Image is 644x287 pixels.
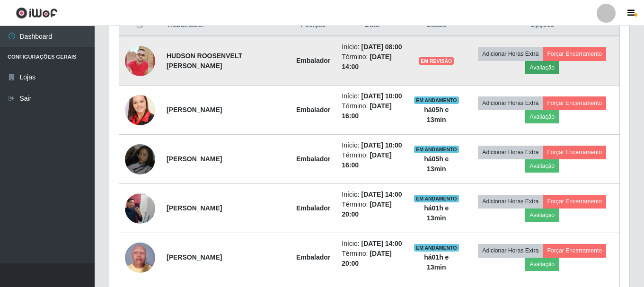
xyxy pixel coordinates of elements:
[296,253,330,261] strong: Embalador
[543,47,606,61] button: Forçar Encerramento
[296,106,330,113] strong: Embalador
[16,7,58,19] img: CoreUI Logo
[167,52,242,70] strong: HUDSON ROOSENVELT [PERSON_NAME]
[478,146,543,159] button: Adicionar Horas Extra
[125,87,155,133] img: 1756658111614.jpeg
[167,253,222,261] strong: [PERSON_NAME]
[419,57,454,65] span: EM REVISÃO
[424,106,449,123] strong: há 05 h e 13 min
[125,188,155,228] img: 1756340937257.jpeg
[414,146,459,153] span: EM ANDAMENTO
[125,132,155,186] img: 1757000552825.jpeg
[362,43,402,51] time: [DATE] 08:00
[167,106,222,113] strong: [PERSON_NAME]
[362,240,402,247] time: [DATE] 14:00
[424,204,449,222] strong: há 01 h e 13 min
[296,57,330,64] strong: Embalador
[125,237,155,278] img: 1756478847073.jpeg
[424,253,449,271] strong: há 01 h e 13 min
[478,47,543,61] button: Adicionar Horas Extra
[525,61,559,74] button: Avaliação
[525,110,559,123] button: Avaliação
[342,101,402,121] li: Término:
[414,195,459,202] span: EM ANDAMENTO
[525,209,559,222] button: Avaliação
[478,195,543,208] button: Adicionar Horas Extra
[362,191,402,198] time: [DATE] 14:00
[543,244,606,257] button: Forçar Encerramento
[167,204,222,212] strong: [PERSON_NAME]
[342,249,402,269] li: Término:
[543,195,606,208] button: Forçar Encerramento
[478,244,543,257] button: Adicionar Horas Extra
[362,141,402,149] time: [DATE] 10:00
[342,150,402,170] li: Término:
[342,91,402,101] li: Início:
[342,52,402,72] li: Término:
[525,159,559,173] button: Avaliação
[478,96,543,110] button: Adicionar Horas Extra
[296,204,330,212] strong: Embalador
[342,239,402,249] li: Início:
[342,140,402,150] li: Início:
[543,96,606,110] button: Forçar Encerramento
[414,96,459,104] span: EM ANDAMENTO
[424,155,449,173] strong: há 05 h e 13 min
[296,155,330,163] strong: Embalador
[525,258,559,271] button: Avaliação
[342,42,402,52] li: Início:
[342,200,402,219] li: Término:
[543,146,606,159] button: Forçar Encerramento
[362,92,402,100] time: [DATE] 10:00
[342,190,402,200] li: Início:
[414,244,459,252] span: EM ANDAMENTO
[167,155,222,163] strong: [PERSON_NAME]
[125,34,155,88] img: 1756409819903.jpeg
